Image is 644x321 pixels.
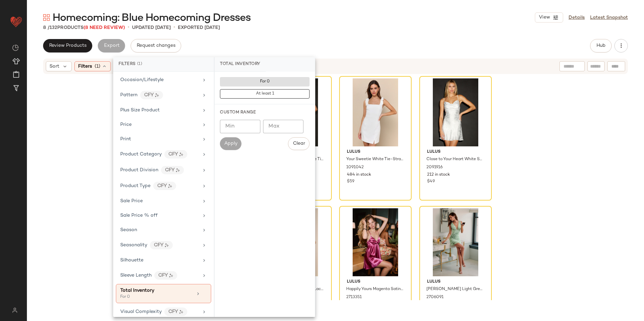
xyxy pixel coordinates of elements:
[215,57,266,72] div: Total Inventory
[150,241,173,249] div: CFY
[427,149,484,155] span: Lulus
[569,14,585,21] a: Details
[426,294,444,300] span: 2706091
[220,110,310,116] div: Custom Range
[8,308,21,313] img: svg%3e
[43,25,50,30] span: 8 /
[427,179,435,185] span: $49
[43,24,125,31] div: Products
[84,25,125,30] span: (8 Need Review)
[161,166,184,174] div: CFY
[12,44,19,51] img: svg%3e
[50,63,59,70] span: Sort
[153,182,176,190] div: CFY
[346,286,403,292] span: Happily Yours Magenta Satin Skater Mini Dress
[136,43,175,48] span: Request changes
[347,279,404,285] span: Lulus
[426,286,483,292] span: [PERSON_NAME] Light Green Floral Mesh Ruched Mini Dress
[426,156,483,163] span: Close to Your Heart White Satin Jacquard Cowl Slip Dress
[426,165,443,171] span: 2091916
[596,43,606,48] span: Hub
[120,199,143,204] span: Sale Price
[220,77,310,86] button: For 0
[176,168,180,172] img: ai.DGldD1NL.svg
[137,61,142,67] span: (1)
[535,12,563,23] button: View
[168,184,172,188] img: ai.DGldD1NL.svg
[128,24,129,32] span: •
[120,288,154,293] span: Total Inventory
[220,89,310,99] button: At least 1
[255,92,274,96] span: At least 1
[120,122,132,127] span: Price
[178,24,220,31] p: Exported [DATE]
[120,309,162,314] span: Visual Complexity
[288,137,310,150] button: Clear
[347,172,371,178] span: 484 in stock
[113,57,214,72] div: Filters
[169,274,173,278] img: ai.DGldD1NL.svg
[154,271,177,280] div: CFY
[120,294,188,300] div: For 0
[120,273,152,278] span: Sleeve Length
[179,310,183,314] img: ai.DGldD1NL.svg
[427,279,484,285] span: Lulus
[539,15,550,20] span: View
[173,24,175,32] span: •
[422,78,489,146] img: 12655441_2091916.jpg
[50,25,57,30] span: 132
[342,208,409,276] img: 12991721_2713351.jpg
[53,11,251,25] span: Homecoming: Blue Homecoming Dresses
[346,294,362,300] span: 2713351
[120,227,137,233] span: Season
[120,152,162,157] span: Product Category
[590,14,628,21] a: Latest Snapshot
[120,108,160,113] span: Plus Size Product
[292,141,305,146] span: Clear
[43,39,92,52] button: Review Products
[164,308,187,316] div: CFY
[132,24,171,31] p: updated [DATE]
[260,79,270,84] span: For 0
[120,243,147,248] span: Seasonality
[78,63,92,70] span: Filters
[427,172,450,178] span: 212 in stock
[140,91,163,99] div: CFY
[590,39,612,52] button: Hub
[120,137,131,142] span: Print
[347,179,354,185] span: $59
[346,165,364,171] span: 1091042
[120,258,143,263] span: Silhouette
[120,168,158,173] span: Product Division
[155,93,159,97] img: ai.DGldD1NL.svg
[346,156,403,163] span: Your Sweetie White Tie-Strap Mini Dress
[49,43,87,48] span: Review Products
[165,243,169,247] img: ai.DGldD1NL.svg
[179,152,183,156] img: ai.DGldD1NL.svg
[120,213,158,218] span: Sale Price % off
[120,77,164,82] span: Occasion/Lifestyle
[9,15,23,28] img: heart_red.DM2ytmEG.svg
[43,14,50,21] img: svg%3e
[120,183,151,188] span: Product Type
[347,149,404,155] span: Lulus
[131,39,181,52] button: Request changes
[164,150,187,158] div: CFY
[95,63,100,70] span: (1)
[422,208,489,276] img: 12992861_2706091.jpg
[342,78,409,146] img: 11152521_1091042.jpg
[120,93,137,98] span: Pattern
